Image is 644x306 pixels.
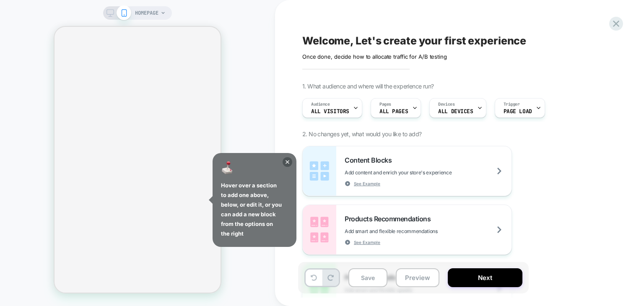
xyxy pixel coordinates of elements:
button: Save [348,268,387,287]
span: Products Recommendations [345,215,435,223]
span: Devices [438,101,454,107]
span: Pages [379,101,391,107]
button: Preview [396,268,439,287]
span: See Example [354,181,380,187]
span: Trigger [504,101,520,107]
span: ALL DEVICES [438,109,473,114]
span: HOMEPAGE [135,6,158,20]
span: All Visitors [311,109,349,114]
span: Audience [311,101,330,107]
span: Add smart and flexible recommendations [345,228,480,234]
span: Add content and enrich your store's experience [345,169,493,176]
span: Content Blocks [345,156,396,164]
span: See Example [354,239,380,245]
button: Next [448,268,522,287]
span: ALL PAGES [379,109,408,114]
span: 2. No changes yet, what would you like to add? [302,130,421,137]
span: 1. What audience and where will the experience run? [302,83,434,90]
span: Page Load [504,109,532,114]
